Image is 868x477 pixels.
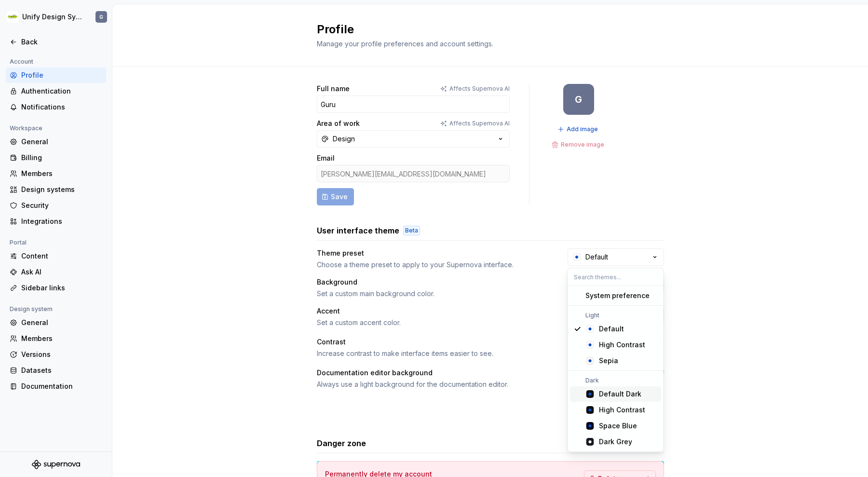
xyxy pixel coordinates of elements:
[6,280,106,296] a: Sidebar links
[21,153,102,163] div: Billing
[21,169,102,178] div: Members
[317,289,550,299] div: Set a custom main background color.
[6,99,106,115] a: Notifications
[6,83,106,99] a: Authentication
[21,185,102,194] div: Design systems
[6,347,106,362] a: Versions
[567,125,598,133] span: Add image
[403,226,420,235] div: Beta
[599,356,618,366] div: Sepia
[317,318,550,327] div: Set a custom accent color.
[317,225,399,236] h3: User interface theme
[568,268,664,286] input: Search themes...
[21,70,102,80] div: Profile
[599,405,645,415] div: High Contrast
[585,291,650,300] div: System preference
[317,368,621,378] div: Documentation editor background
[6,303,56,315] div: Design system
[2,6,110,27] button: Unify Design SystemG
[6,315,106,330] a: General
[21,102,102,112] div: Notifications
[333,134,355,144] div: Design
[317,277,550,287] div: Background
[317,380,621,389] div: Always use a light background for the documentation editor.
[21,86,102,96] div: Authentication
[317,153,335,163] label: Email
[317,337,550,347] div: Contrast
[21,267,102,277] div: Ask AI
[6,214,106,229] a: Integrations
[21,283,102,293] div: Sidebar links
[6,68,106,83] a: Profile
[599,324,624,334] div: Default
[570,312,662,319] div: Light
[6,198,106,213] a: Security
[6,331,106,346] a: Members
[21,382,102,391] div: Documentation
[317,119,360,128] label: Area of work
[21,350,102,359] div: Versions
[317,437,366,449] h3: Danger zone
[6,34,106,50] a: Back
[599,389,641,399] div: Default Dark
[21,137,102,147] div: General
[6,123,46,134] div: Workspace
[21,217,102,226] div: Integrations
[599,340,645,350] div: High Contrast
[599,437,632,447] div: Dark Grey
[6,237,30,248] div: Portal
[317,40,493,48] span: Manage your profile preferences and account settings.
[317,84,350,94] label: Full name
[449,120,510,127] p: Affects Supernova AI
[7,11,18,23] img: ff8e0909-dd45-4618-9117-6bc44a219e22.png
[6,134,106,150] a: General
[6,150,106,165] a: Billing
[21,334,102,343] div: Members
[21,251,102,261] div: Content
[317,22,652,37] h2: Profile
[6,248,106,264] a: Content
[6,56,37,68] div: Account
[599,421,637,431] div: Space Blue
[585,252,608,262] div: Default
[449,85,510,93] p: Affects Supernova AI
[99,13,103,21] div: G
[21,201,102,210] div: Security
[21,366,102,375] div: Datasets
[317,349,550,358] div: Increase contrast to make interface items easier to see.
[555,123,602,136] button: Add image
[32,460,80,469] svg: Supernova Logo
[6,166,106,181] a: Members
[317,260,550,270] div: Choose a theme preset to apply to your Supernova interface.
[570,377,662,384] div: Dark
[21,318,102,327] div: General
[22,12,84,22] div: Unify Design System
[317,306,550,316] div: Accent
[6,379,106,394] a: Documentation
[6,363,106,378] a: Datasets
[575,95,582,103] div: G
[6,182,106,197] a: Design systems
[21,37,102,47] div: Back
[568,286,664,451] div: Search themes...
[568,248,664,266] button: Default
[317,248,550,258] div: Theme preset
[6,264,106,280] a: Ask AI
